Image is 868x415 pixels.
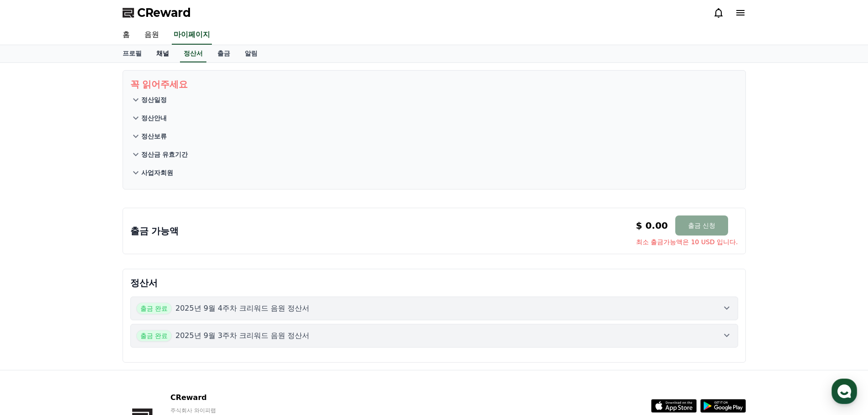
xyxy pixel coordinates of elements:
[115,26,137,45] a: 홈
[29,302,34,310] span: 홈
[141,95,167,104] p: 정산일정
[130,91,738,109] button: 정산일정
[115,45,149,62] a: 프로필
[237,45,265,62] a: 알림
[141,150,188,159] p: 정산금 유효기간
[123,5,191,20] a: CReward
[136,302,172,314] span: 출금 완료
[130,225,179,237] p: 출금 가능액
[130,78,738,91] p: 꼭 읽어주세요
[141,168,173,177] p: 사업자회원
[118,289,175,312] a: 설정
[130,324,738,348] button: 출금 완료 2025년 9월 3주차 크리워드 음원 정산서
[130,127,738,145] button: 정산보류
[175,330,310,341] p: 2025년 9월 3주차 크리워드 음원 정산서
[137,5,191,20] span: CReward
[636,219,668,232] p: $ 0.00
[137,26,166,45] a: 음원
[172,26,212,45] a: 마이페이지
[170,392,282,403] p: CReward
[130,297,738,320] button: 출금 완료 2025년 9월 4주차 크리워드 음원 정산서
[60,289,118,312] a: 대화
[180,45,206,62] a: 정산서
[149,45,176,62] a: 채널
[83,303,94,310] span: 대화
[141,132,167,141] p: 정산보류
[141,113,167,123] p: 정산안내
[130,109,738,127] button: 정산안내
[636,237,738,246] span: 최소 출금가능액은 10 USD 입니다.
[141,302,152,310] span: 설정
[136,330,172,342] span: 출금 완료
[130,277,738,289] p: 정산서
[210,45,237,62] a: 출금
[175,303,310,314] p: 2025년 9월 4주차 크리워드 음원 정산서
[675,215,728,236] button: 출금 신청
[130,145,738,164] button: 정산금 유효기간
[130,164,738,182] button: 사업자회원
[3,289,60,312] a: 홈
[170,407,282,414] p: 주식회사 와이피랩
